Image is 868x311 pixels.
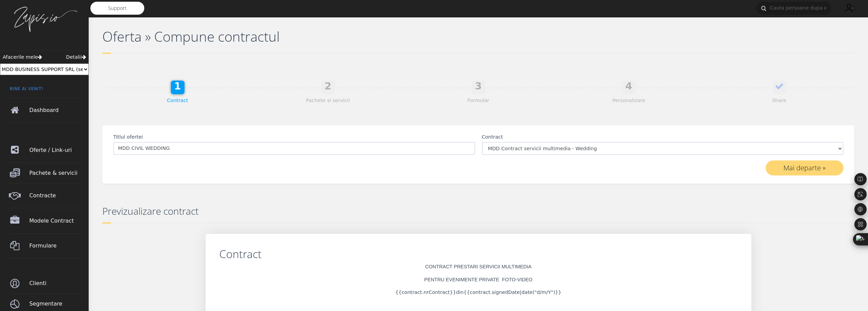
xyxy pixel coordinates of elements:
label: Titlul ofertei [113,133,143,141]
span: Oferte / Link-uri [29,141,83,160]
a: Detalii [66,54,86,61]
input: Cauta persoane dupa email [756,2,831,15]
a: Contracte [5,183,83,208]
strong: PENTRU EVENIMENTE PRIVATE FOTO-VIDEO [424,277,532,282]
span: Formulare [29,236,83,255]
span: Clienti [29,274,83,293]
a: Afacerile mele [3,54,42,61]
strong: {{contract.signedDate|date("d/m/Y")}} [464,289,561,295]
h1: Oferta » Compune contractul [102,28,475,45]
h2: Contract [219,248,738,260]
a: Dashboard [5,98,83,123]
strong: {{contract.nrContract}} [395,289,456,295]
h3: Previzualizare contract [102,206,854,223]
span: Bine ai venit! [5,86,83,97]
a: Clienti [5,273,83,294]
a: Support [90,2,144,15]
a: 1Contract [102,94,253,107]
span: Contracte [29,186,83,205]
span: Pachete & servicii [29,164,83,183]
a: 3Formular [403,94,554,107]
img: Zapis.io [10,6,78,33]
span: Dashboard [29,101,83,120]
a: Formulare [5,234,83,258]
a: Modele Contract [5,208,83,233]
a: Share [704,94,854,107]
label: Contract [482,133,503,141]
span: Modele Contract [29,211,83,230]
p: din [219,289,738,296]
button: Mai departe » [766,160,843,175]
img: I feel cool today! [842,1,856,15]
a: 2Pachete si servicii [253,94,403,107]
a: Oferte / Link-uri [5,138,83,162]
strong: CONTRACT PRESTARI SERVICII MULTIMEDIA [425,264,532,269]
a: 4Personalizare [554,94,704,107]
a: Pachete & servicii [5,163,83,183]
